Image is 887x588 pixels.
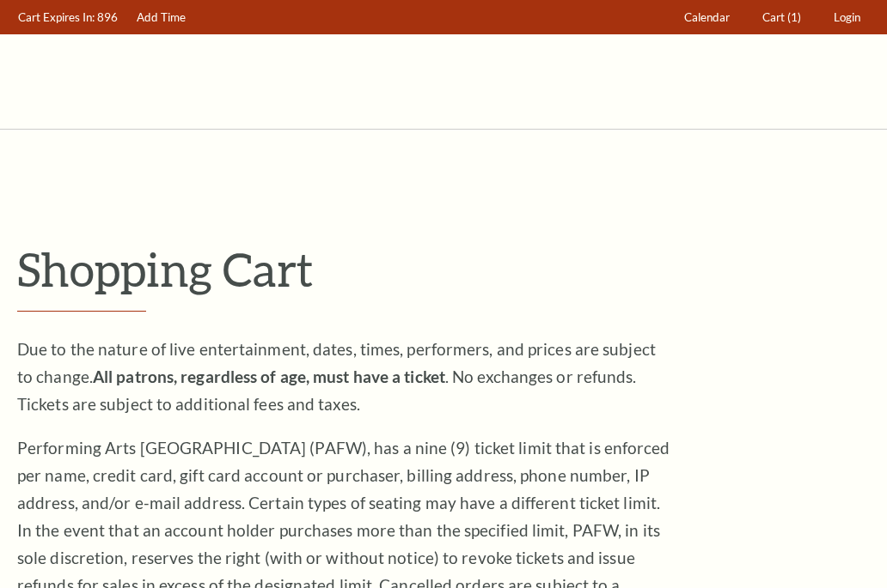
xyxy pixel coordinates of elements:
[755,1,810,34] a: Cart (1)
[97,10,118,24] span: 896
[762,10,785,24] span: Cart
[93,367,445,386] strong: All patrons, regardless of age, must have a ticket
[17,241,870,297] p: Shopping Cart
[17,339,656,414] span: Due to the nature of live entertainment, dates, times, performers, and prices are subject to chan...
[684,10,730,24] span: Calendar
[834,10,860,24] span: Login
[676,1,738,34] a: Calendar
[129,1,194,34] a: Add Time
[787,10,801,24] span: (1)
[826,1,869,34] a: Login
[18,10,95,24] span: Cart Expires In:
